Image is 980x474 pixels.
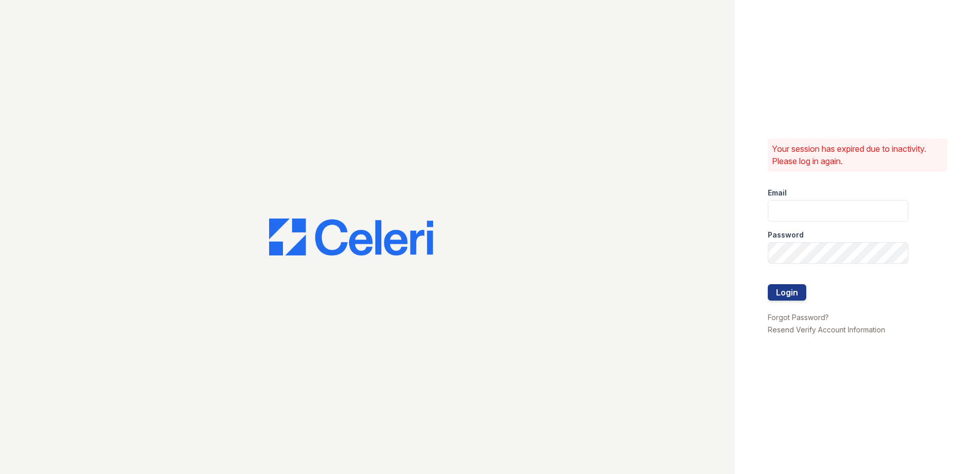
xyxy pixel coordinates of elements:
[768,313,829,322] a: Forgot Password?
[269,219,433,255] img: CE_Logo_Blue-a8612792a0a2168367f1c8372b55b34899dd931a85d93a1a3d3e32e68fde9ad4.png
[768,188,787,198] label: Email
[768,230,804,240] label: Password
[768,325,885,334] a: Resend Verify Account Information
[768,284,806,301] button: Login
[772,143,943,167] p: Your session has expired due to inactivity. Please log in again.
